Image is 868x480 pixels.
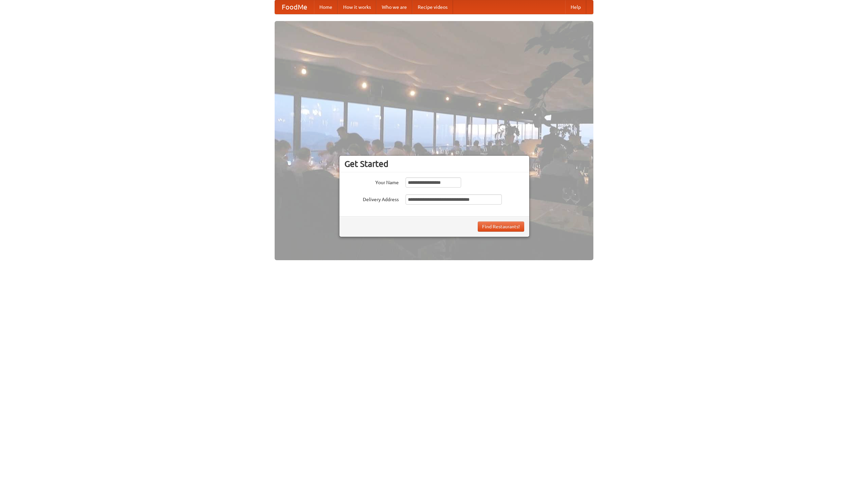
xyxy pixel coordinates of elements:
a: Home [314,0,338,14]
label: Your Name [344,177,399,186]
button: Find Restaurants! [478,222,524,232]
h3: Get Started [344,159,524,169]
a: Help [565,0,586,14]
a: Recipe videos [412,0,453,14]
label: Delivery Address [344,194,399,203]
a: Who we are [376,0,412,14]
a: FoodMe [275,0,314,14]
a: How it works [338,0,376,14]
